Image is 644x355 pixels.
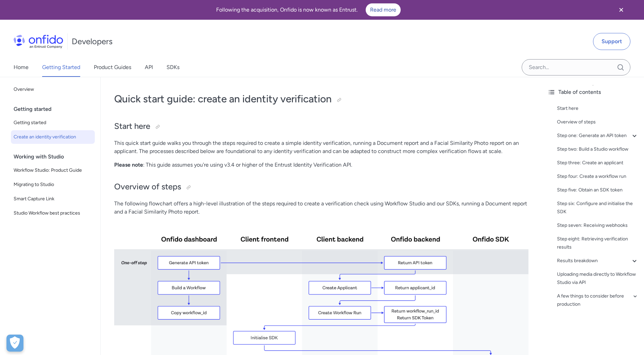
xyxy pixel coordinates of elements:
[366,3,401,16] a: Read more
[557,200,639,216] a: Step six: Configure and initialise the SDK
[14,195,92,203] span: Smart Capture Link
[94,58,131,77] a: Product Guides
[557,159,639,167] a: Step three: Create an applicant
[14,119,92,127] span: Getting started
[557,292,639,308] a: A few things to consider before production
[14,209,92,217] span: Studio Workflow best practices
[114,161,528,169] p: : This guide assumes you're using v3.4 or higher of the Entrust Identity Verification API.
[14,58,29,77] a: Home
[114,162,143,168] strong: Please note
[557,257,639,265] a: Results breakdown
[8,3,609,16] div: Following the acquisition, Onfido is now known as Entrust.
[11,178,95,191] a: Migrating to Studio
[14,181,92,189] span: Migrating to Studio
[14,150,98,164] div: Working with Studio
[114,121,528,132] h2: Start here
[14,102,98,116] div: Getting started
[593,33,630,50] a: Support
[14,166,92,174] span: Workflow Studio: Product Guide
[557,270,639,287] a: Uploading media directly to Workflow Studio via API
[557,104,639,113] a: Start here
[145,58,153,77] a: API
[522,59,630,75] input: Onfido search input field
[11,206,95,220] a: Studio Workflow best practices
[42,58,80,77] a: Getting Started
[72,36,112,47] h1: Developers
[167,58,179,77] a: SDKs
[557,221,639,230] a: Step seven: Receiving webhooks
[547,88,639,96] div: Table of contents
[11,192,95,206] a: Smart Capture Link
[11,116,95,130] a: Getting started
[6,335,23,352] button: Open Preferences
[557,235,639,251] a: Step eight: Retrieving verification results
[557,186,639,194] a: Step five: Obtain an SDK token
[557,145,639,153] a: Step two: Build a Studio workflow
[114,92,528,106] h1: Quick start guide: create an identity verification
[11,130,95,144] a: Create an identity verification
[609,1,634,18] button: Close banner
[557,132,639,140] a: Step one: Generate an API token
[557,172,639,181] a: Step four: Create a workflow run
[6,335,23,352] div: Cookie Preferences
[11,83,95,96] a: Overview
[14,85,92,94] span: Overview
[114,200,528,216] p: The following flowchart offers a high-level illustration of the steps required to create a verifi...
[114,181,528,193] h2: Overview of steps
[617,6,625,14] svg: Close banner
[557,118,639,126] a: Overview of steps
[14,35,63,48] img: Onfido Logo
[114,139,528,155] p: This quick start guide walks you through the steps required to create a simple identity verificat...
[11,164,95,177] a: Workflow Studio: Product Guide
[14,133,92,141] span: Create an identity verification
